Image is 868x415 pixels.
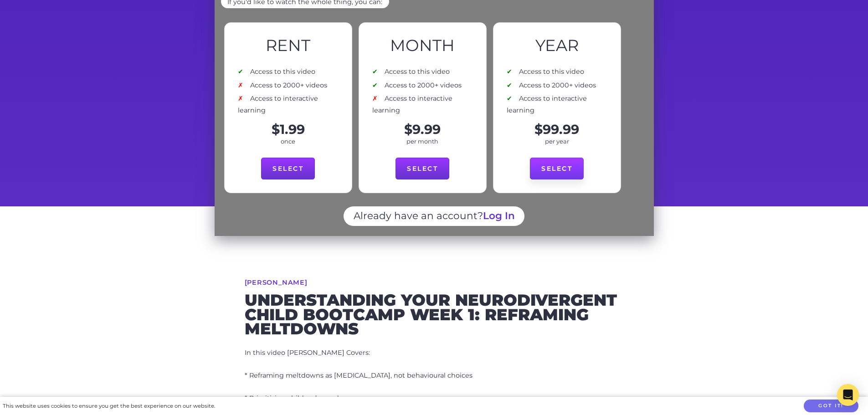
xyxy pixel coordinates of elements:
[493,136,621,147] p: per year
[507,66,616,78] li: Access to this video
[359,36,486,55] h2: Month
[245,293,624,336] h2: Understanding Your Neurodivergent Child Bootcamp Week 1: Reframing Meltdowns
[507,80,616,92] li: Access to 2000+ videos
[261,158,315,179] a: Select
[372,80,481,92] li: Access to 2000+ videos
[493,36,621,55] h2: Year
[372,66,481,78] li: Access to this video
[245,370,624,382] p: * Reframing meltdowns as [MEDICAL_DATA], not behavioural choices
[344,206,524,226] p: Already have an account?
[359,123,486,136] p: $9.99
[238,66,347,78] li: Access to this video
[245,393,624,405] p: * Prioritizing children’s needs
[238,93,347,117] li: Access to interactive learning
[3,401,215,411] div: This website uses cookies to ensure you get the best experience on our website.
[372,93,481,117] li: Access to interactive learning
[804,400,858,413] button: Got it!
[245,279,308,286] a: [PERSON_NAME]
[395,158,449,179] a: Select
[507,93,616,117] li: Access to interactive learning
[837,384,859,406] div: Open Intercom Messenger
[245,347,624,359] p: In this video [PERSON_NAME] Covers:
[225,123,352,136] p: $1.99
[483,210,515,221] a: Log In
[493,123,621,136] p: $99.99
[530,158,584,179] a: Select
[225,36,352,55] h2: Rent
[359,136,486,147] p: per month
[238,80,347,92] li: Access to 2000+ videos
[225,136,352,147] p: once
